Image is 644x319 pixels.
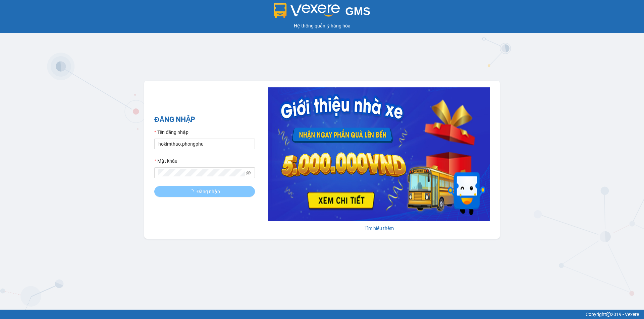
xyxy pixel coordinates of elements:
[154,129,189,136] label: Tên đăng nhập
[197,188,220,195] span: Đăng nhập
[268,87,490,221] img: banner-0
[345,5,370,17] span: GMS
[154,157,177,165] label: Mật khẩu
[154,114,255,125] h2: ĐĂNG NHẬP
[606,312,611,317] span: copyright
[154,186,255,197] button: Đăng nhập
[158,169,245,176] input: Mật khẩu
[274,10,371,15] a: GMS
[2,22,642,29] div: Hệ thống quản lý hàng hóa
[154,139,255,149] input: Tên đăng nhập
[274,3,340,18] img: logo 2
[268,225,490,232] div: Tìm hiểu thêm
[5,311,639,318] div: Copyright 2019 - Vexere
[246,170,251,175] span: eye-invisible
[189,189,197,194] span: loading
